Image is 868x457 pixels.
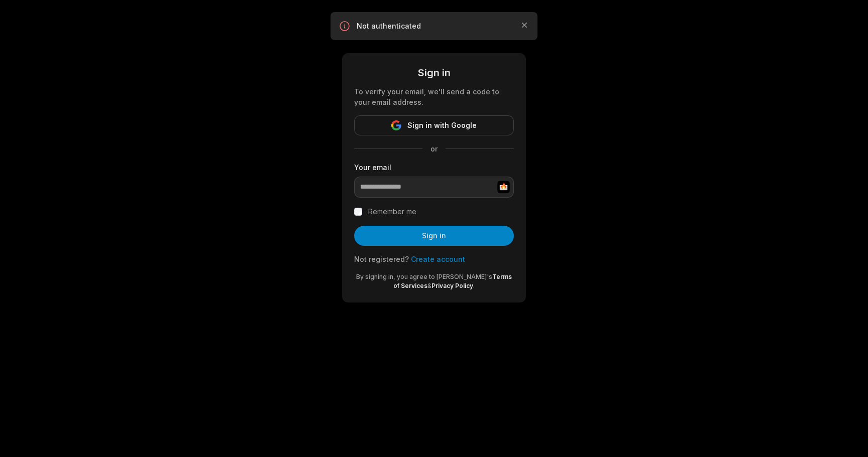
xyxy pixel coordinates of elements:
[354,86,514,107] div: To verify your email, we'll send a code to your email address.
[354,162,514,173] label: Your email
[354,255,409,263] span: Not registered?
[473,282,475,289] span: .
[368,206,416,218] label: Remember me
[427,282,431,289] span: &
[357,21,511,31] p: Not authenticated
[354,65,514,80] div: Sign in
[393,273,512,289] a: Terms of Services
[411,255,465,263] a: Create account
[422,143,446,154] span: or
[407,119,477,131] span: Sign in with Google
[356,273,492,280] span: By signing in, you agree to [PERSON_NAME]'s
[431,282,473,289] a: Privacy Policy
[354,226,514,246] button: Sign in
[354,115,514,135] button: Sign in with Google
